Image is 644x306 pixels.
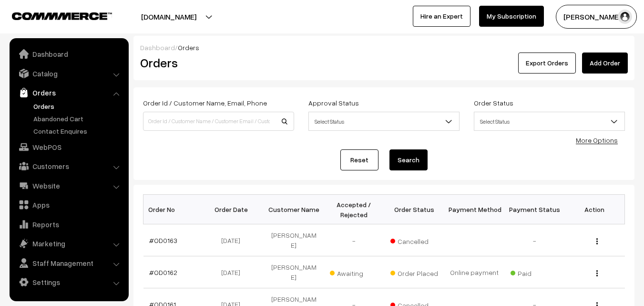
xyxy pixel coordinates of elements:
a: Apps [12,196,125,213]
th: Accepted / Rejected [324,195,384,224]
label: Order Id / Customer Name, Email, Phone [143,98,267,108]
span: Select Status [309,113,459,130]
span: Paid [511,266,558,278]
label: Approval Status [308,98,359,108]
span: Select Status [474,113,624,130]
td: [DATE] [204,224,264,256]
a: Dashboard [12,45,125,63]
a: Contact Enquires [31,126,125,136]
td: [PERSON_NAME] [264,224,324,256]
a: My Subscription [479,6,544,27]
a: More Options [576,136,618,144]
td: [DATE] [204,256,264,288]
th: Payment Status [504,195,564,224]
span: Select Status [308,112,460,131]
input: Order Id / Customer Name / Customer Email / Customer Phone [143,112,294,131]
span: Cancelled [390,234,438,246]
img: Menu [596,238,598,244]
a: Staff Management [12,254,125,272]
a: Orders [31,101,125,111]
td: [PERSON_NAME] [264,256,324,288]
a: Hire an Expert [413,6,470,27]
a: Reset [340,149,378,170]
a: COMMMERCE [12,10,95,21]
a: Reports [12,216,125,233]
img: user [618,10,632,24]
a: Orders [12,84,125,101]
span: Awaiting [330,266,378,278]
td: - [504,224,564,256]
a: Website [12,177,125,194]
th: Order Date [204,195,264,224]
button: [DOMAIN_NAME] [108,5,230,29]
label: Order Status [474,98,513,108]
a: Catalog [12,65,125,82]
h2: Orders [140,55,293,70]
a: #OD0162 [149,268,177,276]
span: Order Placed [390,266,438,278]
div: / [140,42,628,53]
span: Orders [178,43,199,52]
a: Abandoned Cart [31,114,125,124]
button: Export Orders [518,53,576,74]
td: - [324,224,384,256]
span: Select Status [474,112,625,131]
button: Search [389,149,428,170]
th: Order No [143,195,204,224]
a: Settings [12,274,125,291]
th: Customer Name [264,195,324,224]
a: WebPOS [12,138,125,156]
a: Marketing [12,235,125,252]
button: [PERSON_NAME] [556,5,637,29]
th: Payment Method [444,195,504,224]
td: Online payment [444,256,504,288]
th: Action [564,195,624,224]
a: #OD0163 [149,236,177,244]
th: Order Status [384,195,444,224]
img: Menu [596,270,598,276]
a: Dashboard [140,43,175,52]
img: COMMMERCE [12,12,112,20]
a: Customers [12,158,125,175]
a: Add Order [582,53,628,74]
